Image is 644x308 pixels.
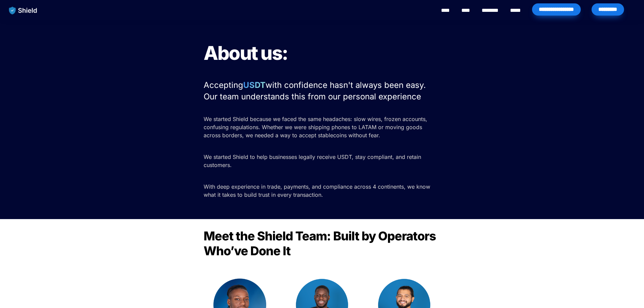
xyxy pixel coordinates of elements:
img: website logo [6,3,41,18]
span: Accepting [204,80,243,90]
span: with confidence hasn't always been easy. Our team understands this from our personal experience [204,80,428,101]
span: We started Shield because we faced the same headaches: slow wires, frozen accounts, confusing reg... [204,116,429,139]
span: We started Shield to help businesses legally receive USDT, stay compliant, and retain customers. [204,153,423,168]
span: About us: [204,42,288,65]
span: Meet the Shield Team: Built by Operators Who’ve Done It [204,229,438,258]
strong: USDT [243,80,266,90]
span: With deep experience in trade, payments, and compliance across 4 continents, we know what it take... [204,183,432,198]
